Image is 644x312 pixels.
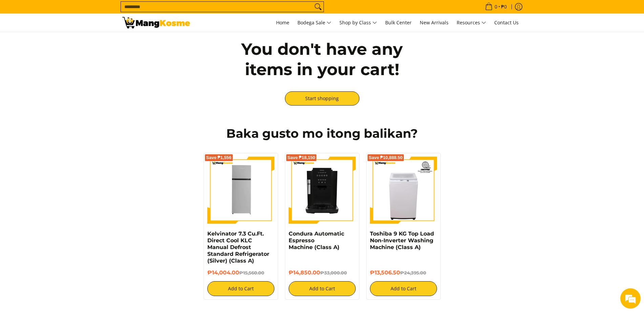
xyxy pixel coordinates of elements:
[457,19,486,27] span: Resources
[207,269,274,276] h6: ₱14,004.00
[289,281,356,296] button: Add to Cart
[385,19,412,26] span: Bulk Center
[420,19,449,26] span: New Arrivals
[400,270,426,275] del: ₱24,395.00
[207,281,274,296] button: Add to Cart
[491,14,522,32] a: Contact Us
[122,17,190,28] img: Your Shopping Cart | Mang Kosme
[494,4,498,9] span: 0
[285,91,359,106] a: Start shopping
[382,14,415,32] a: Bulk Center
[197,14,522,32] nav: Main Menu
[336,14,380,32] a: Shop by Class
[453,14,490,32] a: Resources
[289,269,356,276] h6: ₱14,850.00
[289,157,356,224] img: Condura Automatic Espresso Machine (Class A)
[494,19,519,26] span: Contact Us
[370,157,437,224] img: Toshiba 9 KG Top Load Non-Inverter Washing Machine (Class A)
[313,2,324,12] button: Search
[207,157,274,224] img: Kelvinator 7.3 Cu.Ft. Direct Cool KLC Manual Defrost Standard Refrigerator (Silver) (Class A)
[369,156,403,160] span: Save ₱10,888.50
[320,270,347,275] del: ₱33,000.00
[483,3,509,10] span: •
[224,39,420,80] h2: You don't have any items in your cart!
[207,230,269,264] a: Kelvinator 7.3 Cu.Ft. Direct Cool KLC Manual Defrost Standard Refrigerator (Silver) (Class A)
[288,156,315,160] span: Save ₱18,150
[297,19,331,27] span: Bodega Sale
[500,4,508,9] span: ₱0
[122,126,522,141] h2: Baka gusto mo itong balikan?
[273,14,293,32] a: Home
[294,14,335,32] a: Bodega Sale
[239,270,264,275] del: ₱15,560.00
[370,269,437,276] h6: ₱13,506.50
[370,281,437,296] button: Add to Cart
[206,156,232,160] span: Save ₱1,556
[416,14,452,32] a: New Arrivals
[339,19,377,27] span: Shop by Class
[289,230,344,250] a: Condura Automatic Espresso Machine (Class A)
[276,19,289,26] span: Home
[370,230,434,250] a: Toshiba 9 KG Top Load Non-Inverter Washing Machine (Class A)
